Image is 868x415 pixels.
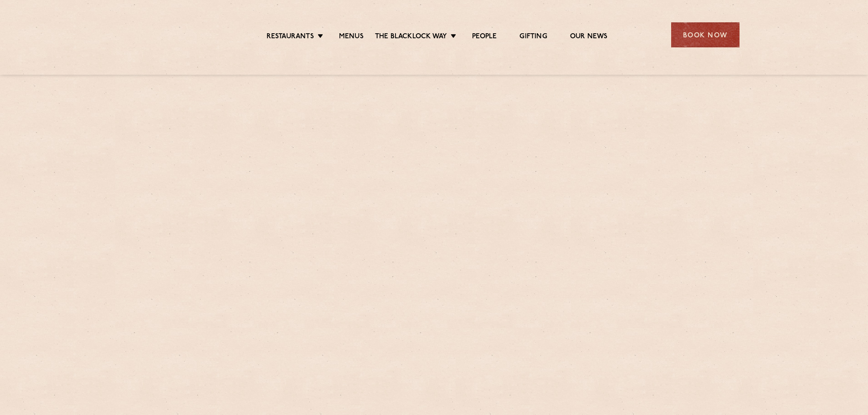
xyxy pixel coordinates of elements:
[267,32,314,42] a: Restaurants
[129,9,208,61] img: svg%3E
[570,32,608,42] a: Our News
[339,32,364,42] a: Menus
[472,32,497,42] a: People
[375,32,447,42] a: The Blacklock Way
[671,22,740,47] div: Book Now
[519,32,547,42] a: Gifting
